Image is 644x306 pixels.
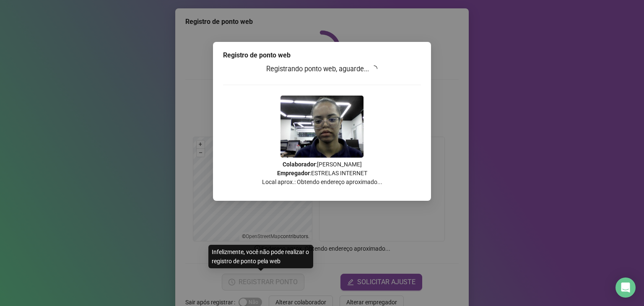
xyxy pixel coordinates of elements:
div: Open Intercom Messenger [615,277,636,298]
h3: Registrando ponto web, aguarde... [223,64,421,75]
p: : [PERSON_NAME] : ESTRELAS INTERNET Local aprox.: Obtendo endereço aproximado... [223,160,421,187]
strong: Colaborador [283,161,316,168]
strong: Empregador [277,170,310,176]
img: Z [280,96,364,158]
span: loading [369,64,379,73]
div: Registro de ponto web [223,50,421,60]
div: Infelizmente, você não pode realizar o registro de ponto pela web [208,245,313,268]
